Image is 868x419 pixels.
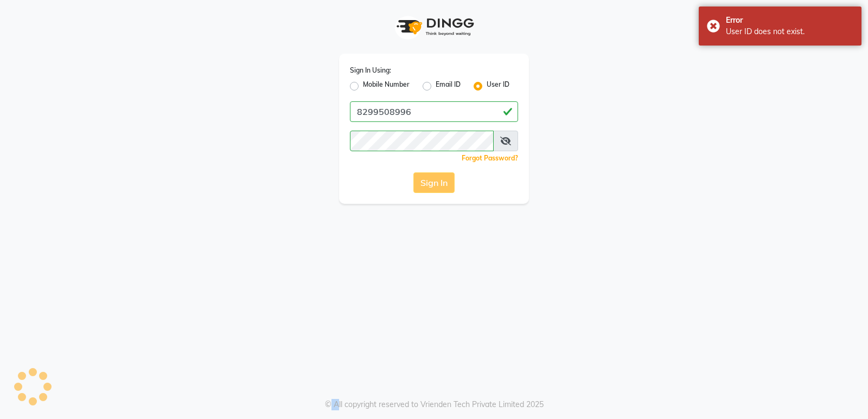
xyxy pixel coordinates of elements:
[436,80,461,93] label: Email ID
[391,11,477,43] img: logo1.svg
[487,80,509,93] label: User ID
[462,154,518,162] a: Forgot Password?
[363,80,410,93] label: Mobile Number
[350,66,391,75] label: Sign In Using:
[350,131,494,151] input: Username
[350,101,518,122] input: Username
[726,26,853,37] div: User ID does not exist.
[726,15,853,26] div: Error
